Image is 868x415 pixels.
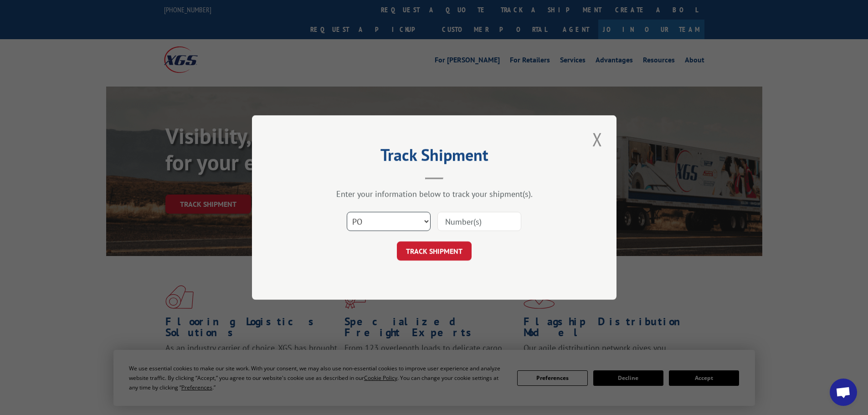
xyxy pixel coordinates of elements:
button: TRACK SHIPMENT [397,241,472,261]
a: Open chat [830,379,857,406]
h2: Track Shipment [298,149,571,166]
input: Number(s) [437,212,521,231]
div: Enter your information below to track your shipment(s). [298,189,571,199]
button: Close modal [590,127,605,152]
